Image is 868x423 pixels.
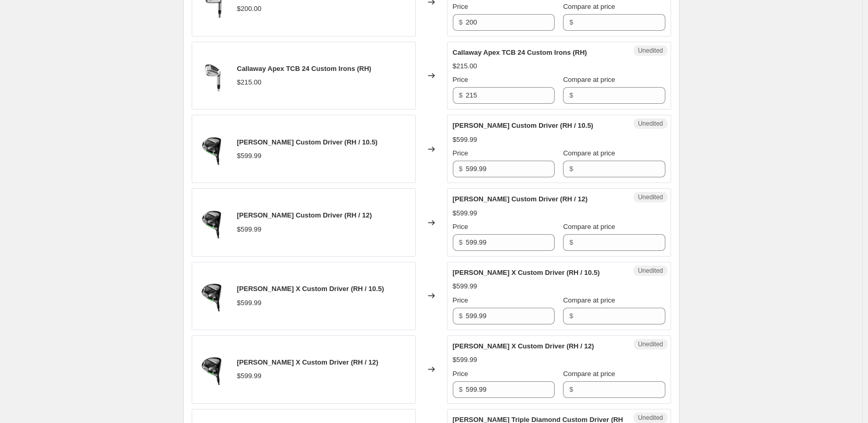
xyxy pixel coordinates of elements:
[638,119,663,128] span: Unedited
[563,296,615,304] span: Compare at price
[453,61,477,71] div: $215.00
[459,18,463,26] span: $
[459,165,463,173] span: $
[453,135,477,145] div: $599.99
[237,151,262,161] div: $599.99
[569,18,573,26] span: $
[459,385,463,393] span: $
[569,312,573,320] span: $
[569,165,573,173] span: $
[563,76,615,83] span: Compare at price
[453,208,477,219] div: $599.99
[453,355,477,365] div: $599.99
[638,193,663,201] span: Unedited
[638,340,663,348] span: Unedited
[638,46,663,55] span: Unedited
[453,269,600,276] span: [PERSON_NAME] X Custom Driver (RH / 10.5)
[569,238,573,246] span: $
[459,238,463,246] span: $
[453,195,588,203] span: [PERSON_NAME] Custom Driver (RH / 12)
[563,370,615,378] span: Compare at price
[237,224,262,235] div: $599.99
[237,298,262,308] div: $599.99
[453,122,593,129] span: [PERSON_NAME] Custom Driver (RH / 10.5)
[563,3,615,10] span: Compare at price
[453,281,477,292] div: $599.99
[237,358,379,366] span: [PERSON_NAME] X Custom Driver (RH / 12)
[569,385,573,393] span: $
[459,91,463,99] span: $
[453,3,468,10] span: Price
[453,76,468,83] span: Price
[237,138,378,146] span: [PERSON_NAME] Custom Driver (RH / 10.5)
[237,285,384,293] span: [PERSON_NAME] X Custom Driver (RH / 10.5)
[197,207,229,238] img: driver1_80x.jpg
[453,370,468,378] span: Price
[197,354,229,385] img: xdriver1_80x.jpg
[237,371,262,381] div: $599.99
[453,49,587,56] span: Callaway Apex TCB 24 Custom Irons (RH)
[237,77,262,88] div: $215.00
[563,149,615,157] span: Compare at price
[237,211,372,219] span: [PERSON_NAME] Custom Driver (RH / 12)
[459,312,463,320] span: $
[563,223,615,231] span: Compare at price
[453,296,468,304] span: Price
[453,149,468,157] span: Price
[197,134,229,165] img: driver1_80x.jpg
[237,65,371,72] span: Callaway Apex TCB 24 Custom Irons (RH)
[638,414,663,422] span: Unedited
[569,91,573,99] span: $
[453,223,468,231] span: Price
[638,267,663,275] span: Unedited
[197,280,229,311] img: xdriver1_80x.jpg
[453,342,594,350] span: [PERSON_NAME] X Custom Driver (RH / 12)
[197,60,229,91] img: hero_80x.jpg
[237,4,262,14] div: $200.00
